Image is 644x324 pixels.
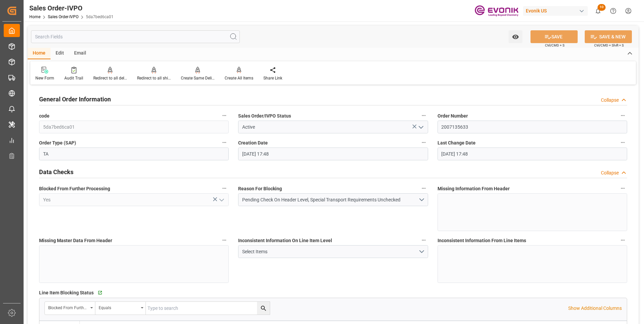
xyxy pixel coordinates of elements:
[438,148,627,160] input: MM-DD-YYYY HH:MM
[39,95,111,104] h2: General Order Information
[257,302,270,315] button: search button
[598,4,606,11] span: 10
[419,111,428,120] button: Sales Order/IVPO Status
[242,196,418,203] div: Pending Check On Header Level, Special Transport Requirements Unchecked
[45,302,95,315] button: open menu
[590,3,606,19] button: show 10 new notifications
[618,184,627,193] button: Missing Information From Header
[69,48,91,59] div: Email
[618,111,627,120] button: Order Number
[29,3,114,13] div: Sales Order-IVPO
[242,248,418,255] div: Select Items
[39,139,76,147] span: Order Type (SAP)
[530,30,578,43] button: SAVE
[64,75,83,81] div: Audit Trail
[238,185,282,192] span: Reason For Blocking
[263,75,282,81] div: Share Link
[39,112,50,120] span: code
[35,75,54,81] div: New Form
[216,195,226,205] button: open menu
[48,303,88,311] div: Blocked From Further Processing
[419,236,428,245] button: Inconsistent Information On Line Item Level
[523,4,590,17] button: Evonik US
[28,48,51,59] div: Home
[220,236,229,245] button: Missing Master Data From Header
[146,302,270,315] input: Type to search
[95,302,146,315] button: open menu
[238,139,268,147] span: Creation Date
[438,139,476,147] span: Last Change Date
[29,14,40,19] a: Home
[137,75,171,81] div: Redirect to all shipments
[93,75,127,81] div: Redirect to all deliveries
[594,43,624,48] span: Ctrl/CMD + Shift + S
[419,138,428,147] button: Creation Date
[438,237,526,244] span: Inconsistent Information From Line Items
[220,138,229,147] button: Order Type (SAP)
[475,5,518,17] img: Evonik-brand-mark-Deep-Purple-RGB.jpeg_1700498283.jpeg
[238,193,428,206] button: open menu
[606,3,621,19] button: Help Center
[238,112,291,120] span: Sales Order/IVPO Status
[509,30,522,43] button: open menu
[419,184,428,193] button: Reason For Blocking
[220,111,229,120] button: code
[39,289,94,296] span: Line Item Blocking Status
[39,185,110,192] span: Blocked From Further Processing
[438,185,510,192] span: Missing Information From Header
[181,75,215,81] div: Create Same Delivery Date
[438,112,468,120] span: Order Number
[601,97,619,104] div: Collapse
[39,237,112,244] span: Missing Master Data From Header
[238,148,428,160] input: MM-DD-YYYY HH:MM
[48,14,78,19] a: Sales Order-IVPO
[585,30,632,43] button: SAVE & NEW
[238,237,332,244] span: Inconsistent Information On Line Item Level
[39,167,73,176] h2: Data Checks
[225,75,253,81] div: Create All Items
[601,169,619,176] div: Collapse
[220,184,229,193] button: Blocked From Further Processing
[618,236,627,245] button: Inconsistent Information From Line Items
[618,138,627,147] button: Last Change Date
[238,245,428,258] button: open menu
[415,122,425,132] button: open menu
[545,43,565,48] span: Ctrl/CMD + S
[31,30,240,43] input: Search Fields
[99,303,138,311] div: Equals
[568,305,622,312] p: Show Additional Columns
[523,6,588,16] div: Evonik US
[51,48,69,59] div: Edit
